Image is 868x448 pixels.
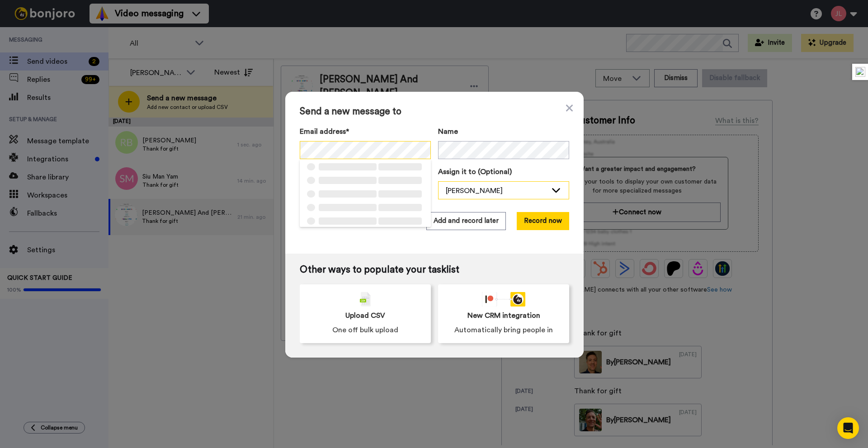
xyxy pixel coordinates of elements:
span: Name [438,126,458,137]
span: ‌ [319,177,377,184]
span: ‌ [307,204,315,211]
span: Other ways to populate your tasklist [300,264,569,275]
span: Automatically bring people in [454,325,553,335]
span: ‌ [378,204,422,211]
span: ‌ [307,177,315,184]
span: Upload CSV [345,310,385,321]
label: Assign it to (Optional) [438,166,569,177]
span: ‌ [319,190,377,198]
img: csv-grey.png [360,292,371,307]
div: [PERSON_NAME] [446,185,547,196]
span: ‌ [319,204,377,211]
span: ‌ [319,217,377,225]
span: ‌ [378,190,422,198]
span: ‌ [378,177,422,184]
button: Add and record later [426,212,506,230]
span: ‌ [307,217,315,225]
span: ‌ [378,217,422,225]
span: One off bulk upload [332,325,398,335]
span: ‌ [307,163,315,170]
button: Record now [517,212,569,230]
span: New CRM integration [467,310,540,321]
span: ‌ [378,163,422,170]
label: Email address* [300,126,431,137]
div: animation [482,292,525,307]
div: Open Intercom Messenger [837,417,859,439]
span: Send a new message to [300,106,569,117]
span: ‌ [307,190,315,198]
span: ‌ [319,163,377,170]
